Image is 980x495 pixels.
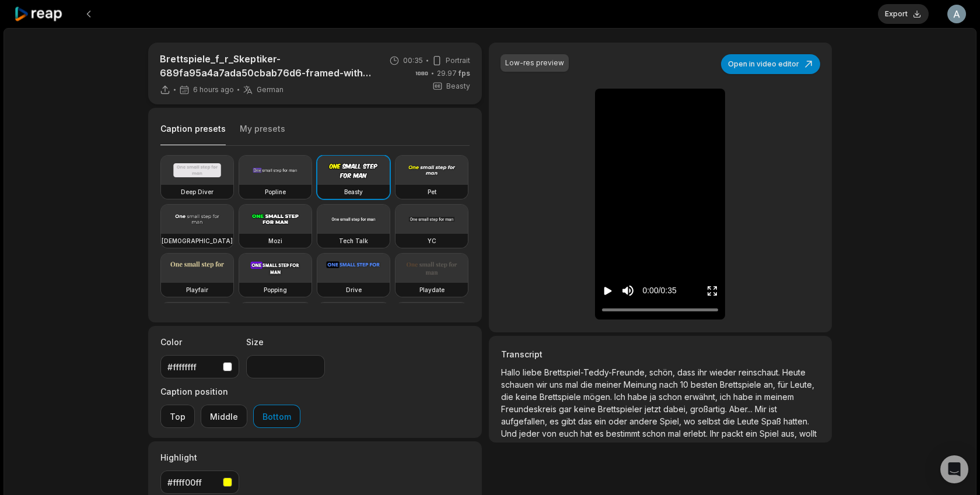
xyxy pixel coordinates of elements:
span: packt [722,429,745,438]
span: oder [608,416,629,426]
span: besten [691,380,720,389]
span: Brettspiele [540,392,583,402]
span: Spiel, [660,416,684,426]
h3: Transcript [501,348,820,360]
span: das [578,416,594,426]
span: nach [659,380,680,389]
span: Brettspiel-Teddy-Freunde, [544,367,649,377]
span: Mir [755,404,769,414]
span: schon [659,392,684,402]
label: Color [160,336,239,348]
div: Low-res preview [505,58,564,68]
span: ja [650,392,659,402]
button: Enter Fullscreen [706,280,718,301]
span: mögen. [583,392,614,402]
button: Open in video editor [721,54,820,74]
span: habe [628,392,650,402]
h3: [DEMOGRAPHIC_DATA] [162,236,233,245]
h3: Playdate [419,285,444,294]
span: German [257,85,283,94]
span: jeder [519,429,542,438]
button: #ffff00ff [160,471,239,494]
button: Caption presets [160,123,226,146]
h3: Deep Diver [181,187,213,196]
span: Spiel [759,429,781,438]
span: keine [574,404,598,414]
span: wo [684,416,698,426]
span: von [542,429,559,438]
span: mal [565,380,580,389]
span: selbst [698,416,723,426]
span: schön, [649,367,677,377]
span: Freundeskreis [501,404,559,414]
span: ich [720,392,733,402]
span: es [549,416,561,426]
h3: Mozi [268,236,282,245]
span: 6 hours ago [193,85,234,94]
div: #ffffffff [167,361,218,373]
span: es [594,429,606,438]
span: wieder [709,367,738,377]
span: hat [580,429,594,438]
span: Spaß [761,416,783,426]
div: #ffff00ff [167,476,218,489]
span: andere [629,416,660,426]
span: reinschaut. [738,367,782,377]
button: Mute sound [621,283,635,298]
span: an, [764,380,778,389]
span: Portrait [446,55,470,66]
span: schauen [501,380,536,389]
span: Brettspieler [598,404,645,414]
span: wir [536,380,549,389]
span: Ihr [710,429,722,438]
h3: Pet [428,187,436,196]
span: liebe [523,367,544,377]
span: euch [559,429,580,438]
button: Export [878,4,929,24]
span: fps [459,69,470,78]
div: Open Intercom Messenger [940,455,968,483]
label: Caption position [160,385,300,398]
button: Bottom [253,405,300,428]
h3: Beasty [344,187,363,196]
span: bestimmt [606,429,642,438]
span: habe [733,392,755,402]
span: aus, [781,429,799,438]
span: Leute [737,416,761,426]
p: Brettspiele_f_r_Skeptiker-689fa95a4a7ada50cbab76d6-framed-with-text [160,52,374,80]
h3: Popping [264,285,287,294]
button: Play video [602,280,614,301]
span: Ich [614,392,628,402]
span: für [778,380,790,389]
h3: Playfair [186,285,208,294]
span: ihr [698,367,709,377]
span: die [723,416,737,426]
span: erlebt. [683,429,710,438]
button: My presets [240,123,285,145]
span: keine [516,392,540,402]
span: mal [668,429,683,438]
span: ein [594,416,608,426]
span: hatten. [783,416,809,426]
span: jetzt [645,404,663,414]
span: Leute, [790,380,814,389]
span: die [501,392,516,402]
span: meiner [595,380,624,389]
h3: Drive [346,285,362,294]
span: Aber... [729,404,755,414]
span: Meinung [624,380,659,389]
h3: YC [428,236,436,245]
label: Size [246,336,325,348]
span: meinem [764,392,794,402]
span: gar [559,404,574,414]
span: 29.97 [437,68,470,79]
button: #ffffffff [160,355,239,378]
span: dass [677,367,698,377]
span: in [755,392,764,402]
span: großartig. [690,404,729,414]
span: Und [501,429,519,438]
span: 00:35 [403,55,423,66]
span: die [580,380,595,389]
h3: Popline [265,187,286,196]
button: Middle [201,405,247,428]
